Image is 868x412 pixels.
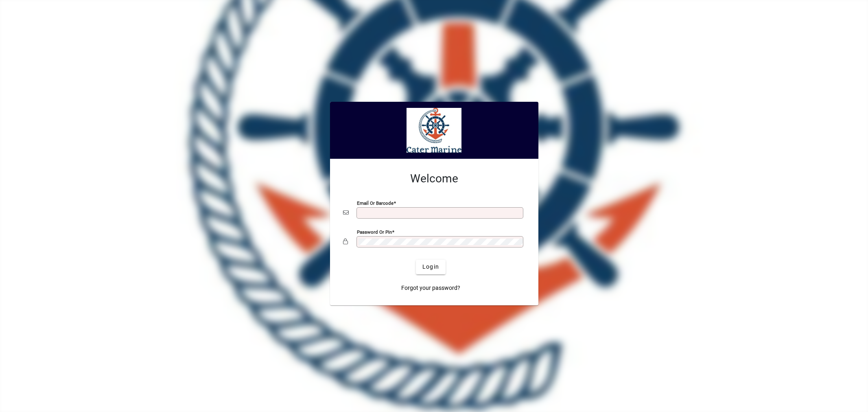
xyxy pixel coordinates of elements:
[416,260,446,274] button: Login
[422,263,439,271] span: Login
[398,281,464,296] a: Forgot your password?
[343,172,525,186] h2: Welcome
[401,284,460,292] span: Forgot your password?
[357,229,392,234] mat-label: Password or Pin
[357,200,394,206] mat-label: Email or Barcode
